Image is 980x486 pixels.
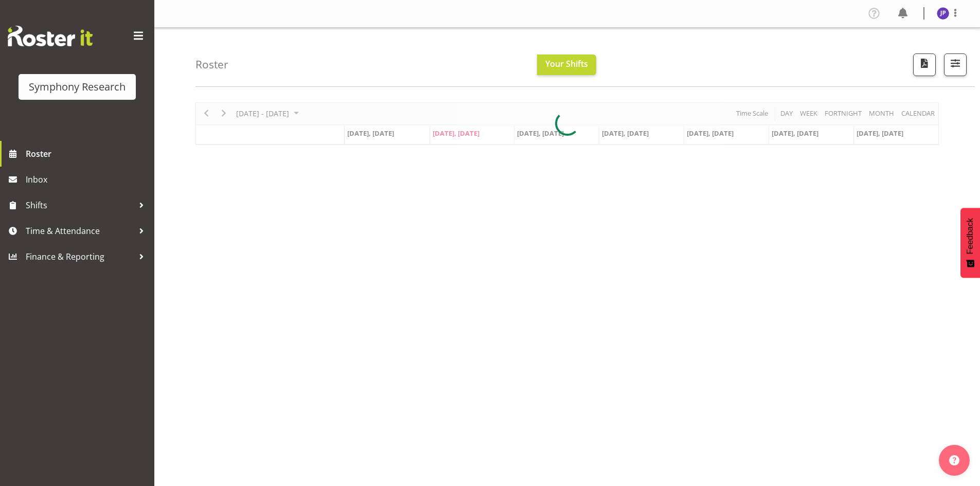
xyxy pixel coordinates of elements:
[949,455,959,465] img: help-xxl-2.png
[195,59,228,70] h4: Roster
[537,55,596,75] button: Your Shifts
[8,26,93,46] img: Rosterit website logo
[960,208,980,278] button: Feedback - Show survey
[29,79,126,95] div: Symphony Research
[26,197,134,213] span: Shifts
[26,172,149,187] span: Inbox
[26,146,149,161] span: Roster
[966,218,975,254] span: Feedback
[913,53,936,76] button: Download a PDF of the roster according to the set date range.
[26,223,134,239] span: Time & Attendance
[944,53,967,76] button: Filter Shifts
[545,58,588,69] span: Your Shifts
[26,249,134,264] span: Finance & Reporting
[937,7,949,20] img: judith-partridge11888.jpg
